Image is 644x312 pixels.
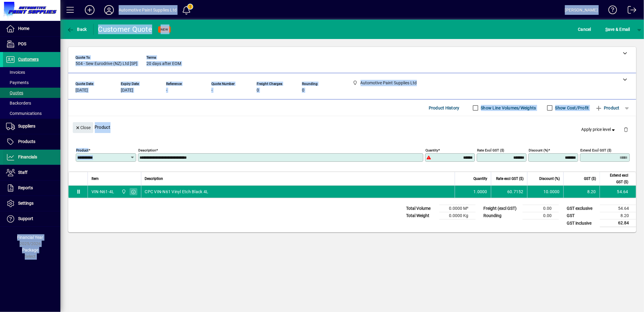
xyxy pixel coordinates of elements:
div: Automotive Paint Supplies Ltd [119,5,177,15]
a: Suppliers [3,119,60,134]
span: - [211,88,213,93]
mat-label: Discount (%) [529,148,548,152]
span: Quotes [6,90,23,95]
span: Cancel [578,24,591,34]
a: Home [3,21,60,36]
span: Products [18,139,35,144]
a: POS [3,37,60,52]
a: Reports [3,180,60,196]
td: 0.0000 Kg [439,212,476,219]
a: Payments [3,77,60,88]
div: VIN-N61-4L [91,189,114,195]
button: Product History [426,102,462,113]
span: Invoices [6,70,25,75]
button: Close [73,122,93,133]
button: Back [65,24,88,35]
td: 54.64 [600,205,636,212]
span: Support [18,216,33,221]
span: S [605,27,608,32]
button: Save & Email [602,24,633,35]
mat-label: Description [138,148,156,152]
td: 10.0000 [527,186,563,198]
span: [DATE] [75,88,88,93]
span: Financials [18,154,37,159]
app-page-header-button: Delete [619,127,633,132]
div: Customer Quote [98,24,152,34]
mat-label: Product [76,148,88,152]
span: Communications [6,111,42,116]
td: 8.20 [600,212,636,219]
button: Cancel [577,24,593,35]
td: Rounding [480,212,523,219]
mat-label: Rate excl GST ($) [477,148,504,152]
span: Customers [18,57,39,62]
span: Financial Year [17,235,43,240]
span: - [166,88,167,93]
span: Settings [18,201,34,206]
span: CPC VIN-N61 Vinyl Etch Black 4L [145,189,209,195]
a: Products [3,134,60,149]
button: Delete [619,122,633,137]
span: [DATE] [121,88,133,93]
td: GST inclusive [564,219,600,227]
div: Product [68,116,636,138]
span: Discount (%) [539,175,560,182]
span: Staff [18,170,27,175]
span: ave & Email [605,24,630,34]
td: 0.0000 M³ [439,205,476,212]
a: Settings [3,196,60,211]
app-page-header-button: Back [60,24,94,35]
span: Item [91,175,99,182]
td: 8.20 [563,186,600,198]
span: Quantity [473,175,487,182]
span: Apply price level [582,126,617,133]
span: 0 [302,88,304,93]
td: 62.84 [600,219,636,227]
span: Close [75,123,91,133]
mat-label: Extend excl GST ($) [580,148,611,152]
span: GST ($) [584,175,596,182]
td: 54.64 [600,186,636,198]
td: GST [564,212,600,219]
a: Financials [3,150,60,165]
span: Description [145,175,163,182]
span: 0 [257,88,259,93]
span: Package [22,248,38,252]
a: Quotes [3,88,60,98]
td: GST exclusive [564,205,600,212]
td: Total Volume [403,205,439,212]
label: Show Cost/Profit [554,105,589,111]
span: Suppliers [18,124,35,128]
td: Total Weight [403,212,439,219]
span: Back [67,27,87,32]
div: [PERSON_NAME] [565,5,598,15]
span: Automotive Paint Supplies Ltd [120,188,127,195]
span: Product History [429,103,460,113]
span: NEW [161,28,168,31]
a: Support [3,211,60,226]
mat-label: Quantity [425,148,438,152]
span: Reports [18,185,33,190]
td: 0.00 [523,205,559,212]
button: Profile [99,5,119,15]
app-page-header-button: Close [71,125,95,130]
span: Rate excl GST ($) [496,175,524,182]
td: 0.00 [523,212,559,219]
span: Home [18,26,29,31]
span: 1.0000 [474,189,488,195]
span: 504 - Sew Eurodrive (NZ) Ltd [SP] [75,61,137,66]
span: Payments [6,80,29,85]
a: Logout [623,1,636,21]
div: 60.7152 [495,189,524,195]
a: Staff [3,165,60,180]
span: POS [18,41,26,46]
span: Backorders [6,101,31,106]
button: Add [80,5,99,15]
button: Apply price level [579,124,619,135]
a: Invoices [3,67,60,77]
button: Product [592,102,623,113]
a: Communications [3,108,60,119]
a: Knowledge Base [604,1,617,21]
span: Extend excl GST ($) [604,172,628,185]
span: 20 days after EOM [146,61,181,66]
